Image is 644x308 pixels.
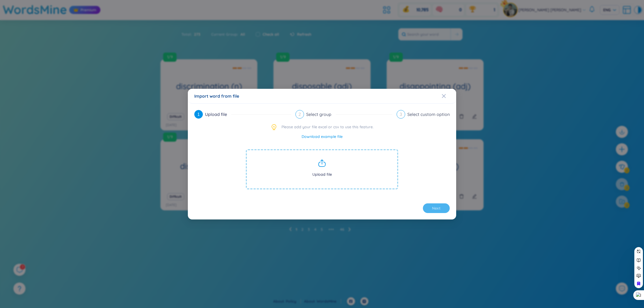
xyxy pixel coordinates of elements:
span: 3 [400,112,402,116]
div: 3Select custom option [397,110,450,119]
div: Upload file [205,110,231,119]
span: Upload file [246,149,398,189]
button: Close [442,89,456,103]
span: Please add your file excel or csv to use this feature. [281,124,374,130]
div: Select group [306,110,336,119]
a: Download example file [302,134,343,140]
div: Select custom option [407,110,450,119]
div: Import word from file [194,93,450,99]
span: 2 [299,112,301,116]
span: 1 [197,112,200,116]
div: 2Select group [295,110,392,119]
div: 1Upload file [194,110,291,119]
